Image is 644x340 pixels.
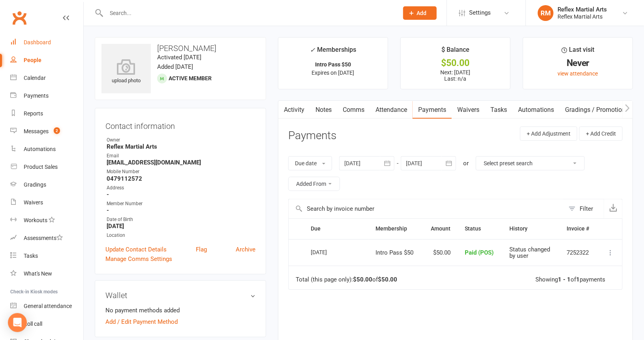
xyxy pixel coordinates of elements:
a: Waivers [10,194,83,212]
strong: 0479112572 [107,175,255,182]
i: ✓ [310,46,315,54]
a: view attendance [558,70,598,77]
button: + Add Credit [579,127,623,141]
a: Payments [413,101,452,119]
div: Payments [24,93,49,99]
td: 7252322 [560,239,598,266]
div: Reflex Martial Arts [558,13,607,20]
div: Reports [24,110,43,117]
span: Active member [169,75,212,81]
div: $50.00 [408,59,503,67]
div: Dashboard [24,39,51,45]
div: Date of Birth [107,216,255,223]
a: Automations [513,101,560,119]
div: Reflex Martial Arts [558,6,607,13]
th: Membership [368,219,422,239]
div: Showing of payments [535,276,605,283]
div: Tasks [24,253,38,259]
h3: Wallet [105,291,255,300]
button: Filter [565,199,604,218]
a: Dashboard [10,34,83,51]
strong: [DATE] [107,223,255,230]
button: Due date [288,156,332,170]
th: Due [304,219,368,239]
div: Waivers [24,199,43,206]
button: Add [403,6,437,20]
div: Mobile Number [107,168,255,176]
time: Activated [DATE] [157,54,201,61]
div: Automations [24,146,56,152]
div: upload photo [101,59,151,85]
a: Update Contact Details [105,245,167,254]
div: $ Balance [441,45,469,59]
a: Manage Comms Settings [105,254,172,264]
a: Add / Edit Payment Method [105,317,178,327]
a: Tasks [10,247,83,265]
a: Archive [236,245,255,254]
strong: Intro Pass $50 [315,61,351,68]
span: Expires on [DATE] [312,70,355,76]
div: Never [530,59,625,67]
span: Status changed by user [510,246,550,260]
h3: [PERSON_NAME] [101,44,259,53]
strong: - [107,207,255,214]
div: Owner [107,136,255,144]
a: Tasks [485,101,513,119]
a: Gradings [10,176,83,194]
div: Workouts [24,217,47,223]
a: General attendance kiosk mode [10,297,83,315]
a: Comms [337,101,370,119]
input: Search... [104,8,393,19]
a: Attendance [370,101,413,119]
a: Reports [10,105,83,123]
th: Status [458,219,502,239]
div: Member Number [107,200,255,208]
a: People [10,51,83,69]
div: RM [538,5,554,21]
p: Next: [DATE] Last: n/a [408,69,503,82]
strong: $50.00 [378,276,397,283]
h3: Payments [288,130,336,142]
strong: $50.00 [353,276,372,283]
li: No payment methods added [105,306,255,315]
div: [DATE] [311,246,347,258]
div: Memberships [310,45,356,59]
div: Filter [580,204,593,213]
a: Calendar [10,69,83,87]
a: Roll call [10,315,83,333]
div: Calendar [24,75,46,81]
a: Payments [10,87,83,105]
a: Workouts [10,212,83,229]
a: Activity [278,101,310,119]
span: Intro Pass $50 [376,249,413,256]
a: Flag [196,245,207,254]
div: Messages [24,128,49,134]
span: Settings [469,4,491,22]
a: Product Sales [10,158,83,176]
strong: 1 [576,276,580,283]
div: People [24,57,41,63]
a: Notes [310,101,337,119]
h3: Contact information [105,119,255,130]
span: 2 [54,127,60,134]
div: Roll call [24,321,42,327]
a: Assessments [10,229,83,247]
a: Messages 2 [10,123,83,140]
a: Gradings / Promotions [560,101,634,119]
div: Open Intercom Messenger [8,313,27,332]
div: General attendance [24,303,72,309]
div: Assessments [24,235,63,241]
th: History [503,219,560,239]
th: Amount [422,219,458,239]
strong: Reflex Martial Arts [107,143,255,150]
div: Last visit [561,45,594,59]
div: Email [107,152,255,160]
th: Invoice # [560,219,598,239]
input: Search by invoice number [289,199,565,218]
span: Paid (POS) [465,249,494,256]
div: Address [107,184,255,192]
div: or [463,159,469,168]
strong: [EMAIL_ADDRESS][DOMAIN_NAME] [107,159,255,166]
a: Automations [10,140,83,158]
td: $50.00 [422,239,458,266]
